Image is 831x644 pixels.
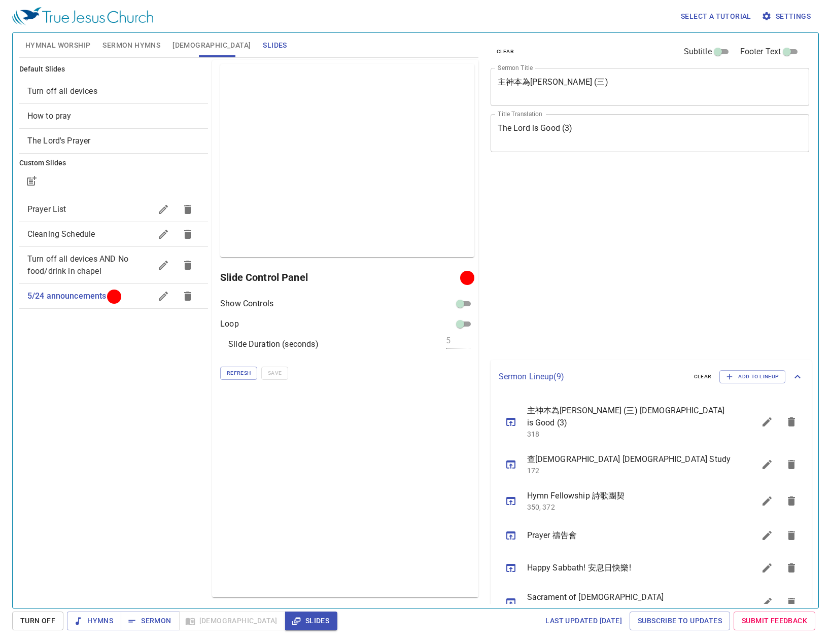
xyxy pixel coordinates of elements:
[527,502,731,512] p: 350, 372
[764,10,811,23] span: Settings
[27,204,66,214] span: Prayer List
[759,7,815,26] button: Settings
[694,372,712,381] span: clear
[527,429,731,439] p: 318
[19,129,208,153] div: The Lord's Prayer
[734,612,815,630] a: Submit Feedback
[27,229,95,239] span: Cleaning Schedule
[228,338,319,350] p: Slide Duration (seconds)
[541,612,626,630] a: Last updated [DATE]
[497,47,514,56] span: clear
[684,46,712,58] span: Subtitle
[20,615,55,627] span: Turn Off
[102,39,160,52] span: Sermon Hymns
[27,136,91,146] span: [object Object]
[527,490,731,502] span: Hymn Fellowship 詩歌團契
[527,591,731,603] span: Sacrament of [DEMOGRAPHIC_DATA]
[19,284,208,308] div: 5/24 announcements
[293,615,329,627] span: Slides
[75,615,113,627] span: Hymns
[491,46,521,58] button: clear
[12,612,63,630] button: Turn Off
[12,7,153,25] img: True Jesus Church
[285,612,337,630] button: Slides
[220,318,239,330] p: Loop
[25,39,91,52] span: Hymnal Worship
[545,615,622,627] span: Last updated [DATE]
[227,369,251,378] span: Refresh
[527,453,731,466] span: 查[DEMOGRAPHIC_DATA] [DEMOGRAPHIC_DATA] Study
[19,79,208,103] div: Turn off all devices
[27,111,72,121] span: [object Object]
[121,612,179,630] button: Sermon
[220,269,463,285] h6: Slide Control Panel
[527,562,731,574] span: Happy Sabbath! 安息日快樂!
[527,529,731,542] span: Prayer 禱告會
[487,163,747,356] iframe: from-child
[220,367,257,380] button: Refresh
[129,615,171,627] span: Sermon
[681,10,751,23] span: Select a tutorial
[19,158,208,169] h6: Custom Slides
[677,7,755,26] button: Select a tutorial
[27,86,97,96] span: [object Object]
[498,77,803,96] textarea: 主神本為[PERSON_NAME] (三)
[27,254,128,276] span: Turn off all devices AND No food/drink in chapel
[688,371,718,383] button: clear
[172,39,251,52] span: [DEMOGRAPHIC_DATA]
[19,104,208,128] div: How to pray
[726,372,779,381] span: Add to Lineup
[498,123,803,142] textarea: The Lord is Good (3)
[719,370,785,383] button: Add to Lineup
[527,466,731,476] p: 172
[630,612,730,630] a: Subscribe to Updates
[19,197,208,222] div: Prayer List
[527,603,731,614] p: 296A, 76, 77, 97, 98, 449, 78
[19,222,208,246] div: Cleaning Schedule
[499,371,686,383] p: Sermon Lineup ( 9 )
[742,615,807,627] span: Submit Feedback
[220,298,273,310] p: Show Controls
[527,405,731,429] span: 主神本為[PERSON_NAME] (三) [DEMOGRAPHIC_DATA] is Good (3)
[27,291,107,301] span: 5/24 announcements
[19,247,208,283] div: Turn off all devices AND No food/drink in chapel
[263,39,287,52] span: Slides
[67,612,121,630] button: Hymns
[740,46,781,58] span: Footer Text
[638,615,722,627] span: Subscribe to Updates
[491,360,812,393] div: Sermon Lineup(9)clearAdd to Lineup
[19,64,208,75] h6: Default Slides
